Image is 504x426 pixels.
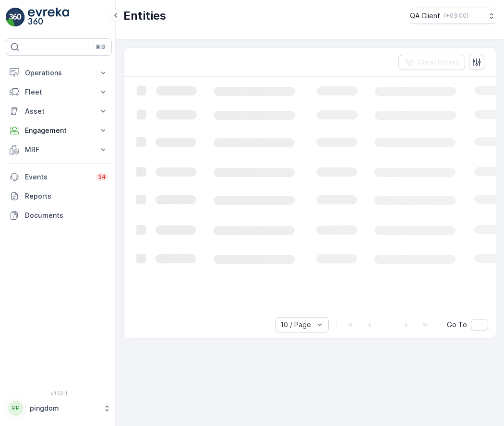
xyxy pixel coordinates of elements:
p: Events [25,172,90,182]
p: Clear Filters [418,58,459,67]
img: logo [6,8,25,27]
p: MRF [25,145,93,154]
button: Operations [6,63,112,83]
p: pingdom [30,403,98,413]
p: Asset [25,106,93,116]
p: Fleet [25,87,93,97]
p: ⌘B [96,43,105,51]
p: QA Client [410,11,440,21]
p: 34 [98,173,106,181]
a: Documents [6,206,112,225]
img: logo_light-DOdMpM7g.png [28,8,69,27]
div: PP [8,401,24,416]
p: Operations [25,68,93,78]
button: Clear Filters [398,55,465,70]
button: PPpingdom [6,398,112,418]
p: Engagement [25,126,93,135]
button: Fleet [6,83,112,102]
p: Reports [25,191,108,201]
button: Asset [6,102,112,121]
a: Reports [6,187,112,206]
a: Events34 [6,167,112,187]
p: Entities [123,8,166,24]
button: Engagement [6,121,112,140]
p: Documents [25,211,108,220]
span: Go To [447,320,467,330]
button: QA Client(+03:00) [410,8,496,24]
span: v 1.50.1 [6,390,112,396]
button: MRF [6,140,112,159]
p: ( +03:00 ) [444,12,468,20]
